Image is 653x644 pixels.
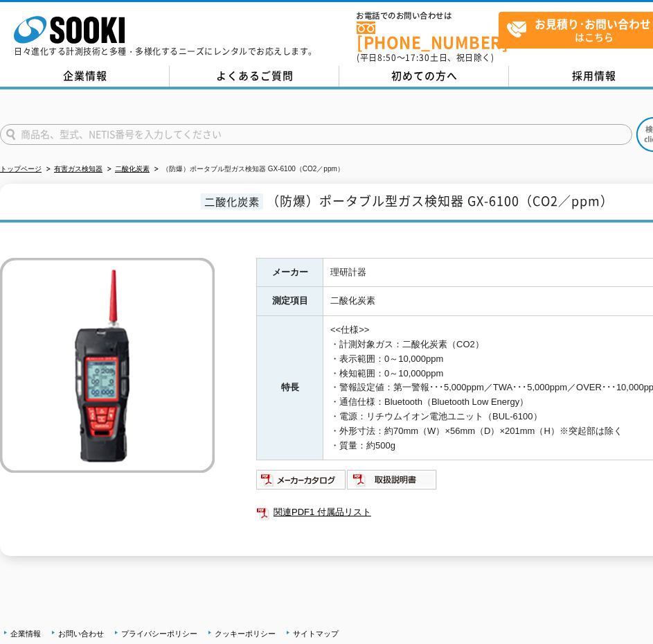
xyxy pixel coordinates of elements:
[58,629,104,638] a: お問い合わせ
[257,287,323,316] th: 測定項目
[115,165,150,173] a: 二酸化炭素
[293,629,339,638] a: サイトマップ
[121,629,197,638] a: プライバシーポリシー
[357,51,494,64] span: (平日 ～ 土日、祝日除く)
[152,162,344,177] li: （防爆）ポータブル型ガス検知器 GX-6100（CO2／ppm）
[347,478,438,489] a: 取扱説明書
[54,165,102,173] a: 有害ガス検知器
[14,47,317,55] p: 日々進化する計測技術と多種・多様化するニーズにレンタルでお応えします。
[377,51,397,64] span: 8:50
[405,51,430,64] span: 17:30
[357,12,499,20] span: お電話でのお問い合わせは
[256,469,347,491] img: メーカーカタログ
[256,478,347,489] a: メーカーカタログ
[339,66,509,87] a: 初めての方へ
[535,15,651,32] strong: お見積り･お問い合わせ
[391,68,458,83] span: 初めての方へ
[215,629,276,638] a: クッキーポリシー
[357,21,499,50] a: [PHONE_NUMBER]
[257,258,323,287] th: メーカー
[170,66,339,87] a: よくあるご質問
[201,193,263,209] span: 二酸化炭素
[10,629,41,638] a: 企業情報
[347,469,438,491] img: 取扱説明書
[267,191,614,210] span: （防爆）ポータブル型ガス検知器 GX-6100（CO2／ppm）
[257,316,323,460] th: 特長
